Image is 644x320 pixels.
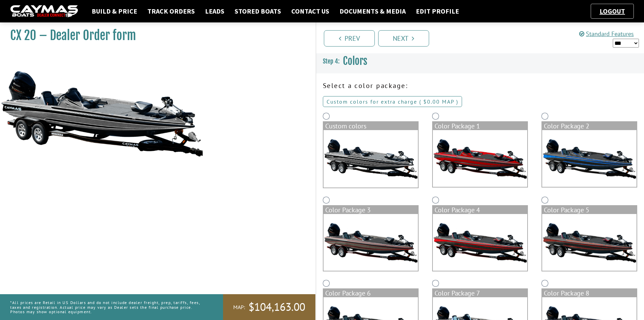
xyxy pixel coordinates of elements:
a: Track Orders [144,7,198,16]
div: Custom colors [324,122,418,130]
span: MAP: [233,304,245,311]
div: Color Package 6 [324,289,418,297]
a: Edit Profile [412,7,462,16]
img: caymas-dealer-connect-2ed40d3bc7270c1d8d7ffb4b79bf05adc795679939227970def78ec6f6c03838.gif [10,5,78,18]
img: color_package_316.png [542,214,637,271]
span: $0.00 MAP [423,98,454,105]
div: Color Package 1 [433,122,527,130]
a: MAP:$104,163.00 [223,294,315,320]
a: Custom colors for extra charge ( $0.00 MAP ) [323,96,462,107]
img: color_package_314.png [324,214,418,271]
p: *All prices are Retail in US Dollars and do not include dealer freight, prep, tariffs, fees, taxe... [10,297,208,317]
div: Color Package 4 [433,206,527,214]
a: Prev [324,30,375,47]
a: Standard Features [579,30,634,38]
div: Color Package 3 [324,206,418,214]
img: cx-Base-Layer.png [324,130,418,188]
a: Documents & Media [336,7,409,16]
a: Build & Price [88,7,141,16]
img: color_package_315.png [433,214,527,271]
div: Color Package 5 [542,206,637,214]
p: Select a color package: [323,81,638,91]
img: color_package_312.png [433,130,527,187]
a: Logout [596,7,628,15]
h1: CX 20 – Dealer Order form [10,28,298,43]
div: Color Package 2 [542,122,637,130]
a: Contact Us [288,7,333,16]
a: Leads [202,7,228,16]
a: Next [378,30,429,47]
span: $104,163.00 [249,300,305,314]
a: Stored Boats [231,7,284,16]
div: Color Package 7 [433,289,527,297]
img: color_package_313.png [542,130,637,187]
div: Color Package 8 [542,289,637,297]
